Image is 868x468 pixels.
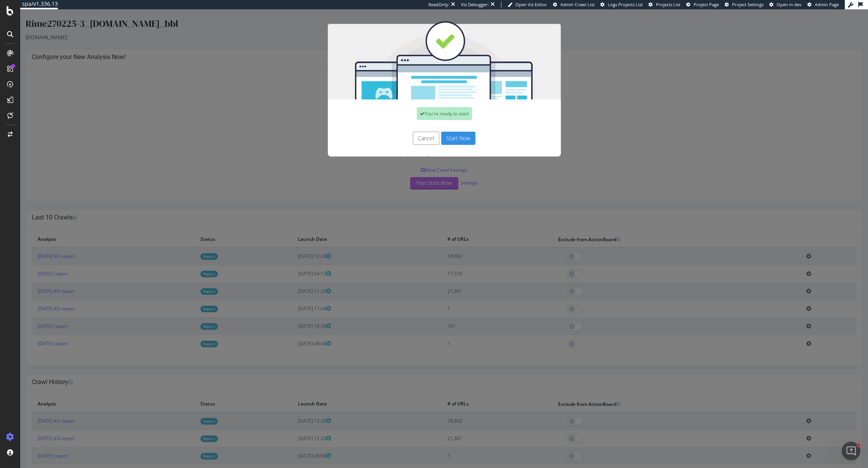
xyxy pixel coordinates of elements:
button: Cancel [393,122,419,136]
span: Project Page [694,2,719,7]
a: Project Page [686,2,719,8]
span: Project Settings [732,2,764,7]
a: Logs Projects List [600,2,643,8]
img: You're all set! [308,12,541,90]
span: Logs Projects List [608,2,643,7]
span: Open in dev [777,2,802,7]
a: Admin Crawl List [553,2,595,8]
div: ReadOnly: [428,2,449,8]
span: Open Viz Editor [515,2,547,7]
a: Open Viz Editor [508,2,547,8]
div: Viz Debugger: [461,2,489,8]
iframe: To enrich screen reader interactions, please activate Accessibility in Grammarly extension settings [20,9,868,468]
iframe: Intercom live chat [842,442,860,460]
span: Admin Page [815,2,839,7]
button: Start Now [421,122,455,136]
a: Open in dev [769,2,802,8]
a: Admin Page [807,2,839,8]
span: Admin Crawl List [560,2,595,7]
span: Projects List [656,2,680,7]
a: Projects List [649,2,680,8]
a: Project Settings [725,2,764,8]
div: You're ready to start [397,98,452,111]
